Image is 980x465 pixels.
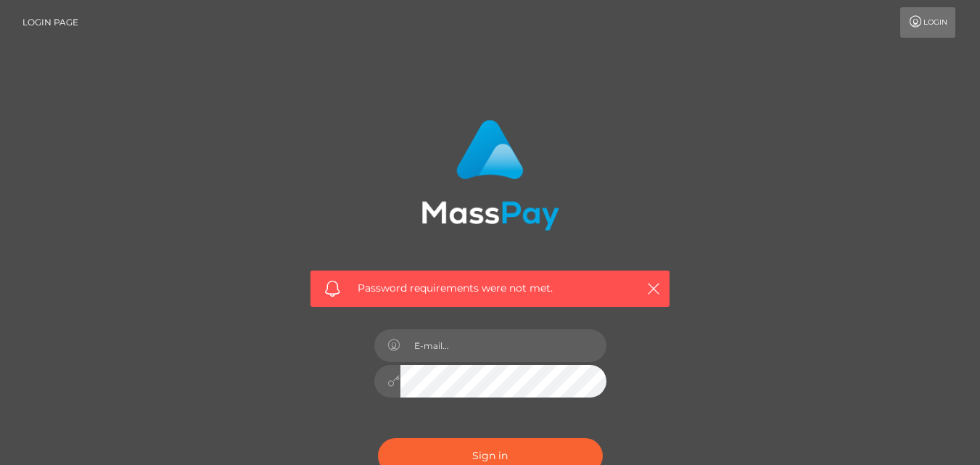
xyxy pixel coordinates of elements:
input: E-mail... [400,329,606,362]
img: MassPay Login [421,120,559,231]
a: Login [900,7,955,38]
a: Login Page [22,7,78,38]
span: Password requirements were not met. [358,281,622,296]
